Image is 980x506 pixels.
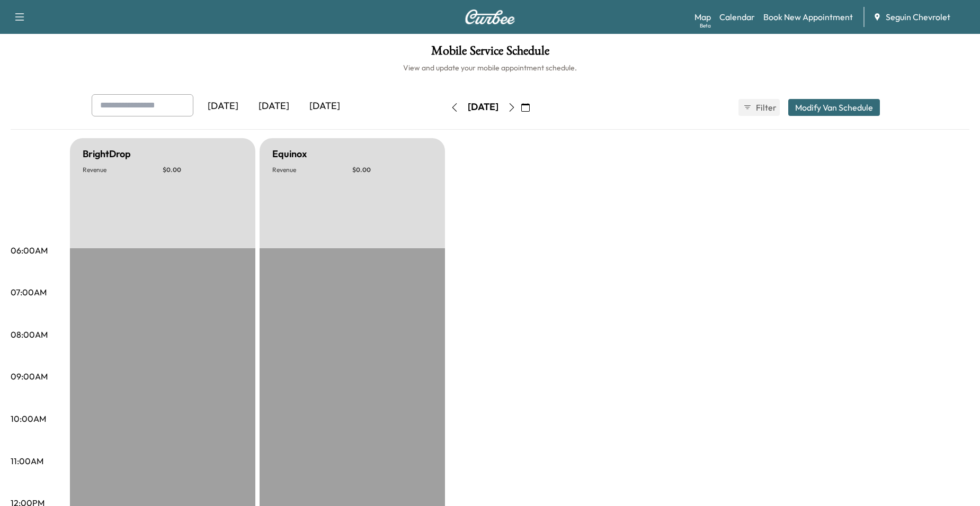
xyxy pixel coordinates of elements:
[756,101,775,114] span: Filter
[83,147,131,161] h5: BrightDrop
[11,328,48,341] p: 08:00AM
[299,94,350,119] div: [DATE]
[11,455,43,467] p: 11:00AM
[465,10,515,24] img: Curbee Logo
[272,166,352,174] p: Revenue
[700,22,711,30] div: Beta
[272,147,307,161] h5: Equinox
[738,99,780,116] button: Filter
[11,370,48,383] p: 09:00AM
[11,44,969,62] h1: Mobile Service Schedule
[198,94,248,119] div: [DATE]
[83,166,163,174] p: Revenue
[788,99,880,116] button: Modify Van Schedule
[11,62,969,73] h6: View and update your mobile appointment schedule.
[694,11,711,23] a: MapBeta
[719,11,755,23] a: Calendar
[11,244,48,257] p: 06:00AM
[886,11,950,23] span: Seguin Chevrolet
[163,166,243,174] p: $ 0.00
[11,412,46,425] p: 10:00AM
[11,286,47,299] p: 07:00AM
[352,166,432,174] p: $ 0.00
[763,11,853,23] a: Book New Appointment
[248,94,299,119] div: [DATE]
[468,101,498,114] div: [DATE]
